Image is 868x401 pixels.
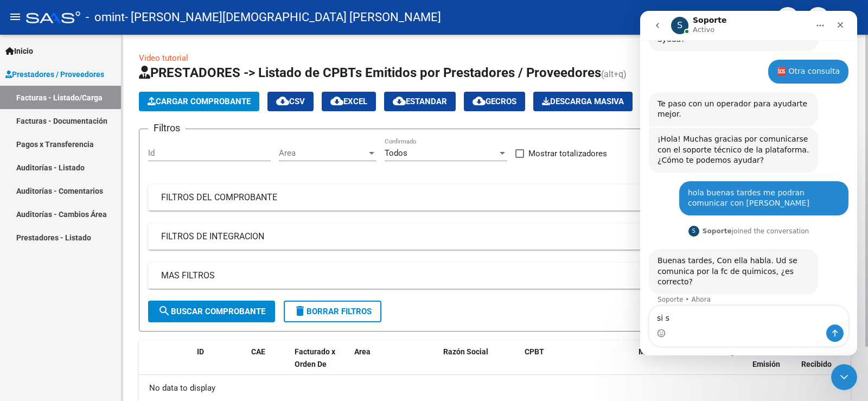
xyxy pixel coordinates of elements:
span: - [PERSON_NAME][DEMOGRAPHIC_DATA] [PERSON_NAME] [125,5,441,29]
mat-icon: cloud_download [393,94,406,107]
span: ID [197,347,204,356]
mat-icon: delete [293,304,307,317]
span: Monto [639,347,661,356]
span: Todos [385,148,407,158]
datatable-header-cell: Días desde Emisión [748,340,797,388]
span: - omint [86,5,125,29]
mat-panel-title: FILTROS DEL COMPROBANTE [161,192,815,203]
a: Video tutorial [139,53,188,63]
datatable-header-cell: CAE [247,340,290,388]
mat-panel-title: MAS FILTROS [161,270,815,282]
span: Días desde Emisión [752,347,790,368]
datatable-header-cell: CPBT [520,340,634,388]
iframe: Intercom live chat [831,364,857,390]
span: Mostrar totalizadores [528,147,607,160]
span: CPBT [525,347,544,356]
span: EXCEL [330,97,367,106]
span: Area [279,148,367,158]
span: Borrar Filtros [293,307,372,316]
datatable-header-cell: Razón Social [439,340,520,388]
app-download-masive: Descarga masiva de comprobantes (adjuntos) [533,92,633,111]
mat-icon: menu [9,10,22,23]
button: Cargar Comprobante [139,92,259,111]
datatable-header-cell: Area [350,340,423,388]
span: (alt+q) [601,69,627,79]
span: Prestadores / Proveedores [5,68,104,80]
mat-panel-title: FILTROS DE INTEGRACION [161,231,815,243]
span: Facturado x Orden De [295,347,335,368]
span: Inicio [5,45,33,57]
mat-icon: search [158,304,171,317]
h3: Filtros [148,120,186,136]
button: CSV [267,92,314,111]
mat-icon: cloud_download [276,94,289,107]
span: Area [354,347,371,356]
span: CSV [276,97,305,106]
span: Estandar [393,97,447,106]
datatable-header-cell: Facturado x Orden De [290,340,350,388]
button: Gecros [464,92,525,111]
span: Buscar Comprobante [158,307,265,316]
mat-expansion-panel-header: FILTROS DEL COMPROBANTE [148,184,841,211]
mat-expansion-panel-header: MAS FILTROS [148,263,841,289]
datatable-header-cell: Monto [634,340,699,388]
iframe: Intercom live chat [640,11,857,355]
span: Fecha Recibido [801,347,832,368]
mat-icon: cloud_download [473,94,486,107]
span: PRESTADORES -> Listado de CPBTs Emitidos por Prestadores / Proveedores [139,65,601,80]
span: Gecros [473,97,516,106]
datatable-header-cell: ID [193,340,247,388]
mat-icon: cloud_download [330,94,343,107]
button: EXCEL [322,92,376,111]
span: Cargar Comprobante [148,97,251,106]
datatable-header-cell: Fecha Recibido [797,340,846,388]
button: Borrar Filtros [284,301,381,322]
datatable-header-cell: Fecha Cpbt [699,340,748,388]
button: Estandar [384,92,456,111]
span: Descarga Masiva [542,97,624,106]
button: Descarga Masiva [533,92,633,111]
span: Razón Social [443,347,488,356]
span: CAE [251,347,265,356]
button: Buscar Comprobante [148,301,275,322]
mat-expansion-panel-header: FILTROS DE INTEGRACION [148,224,841,250]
